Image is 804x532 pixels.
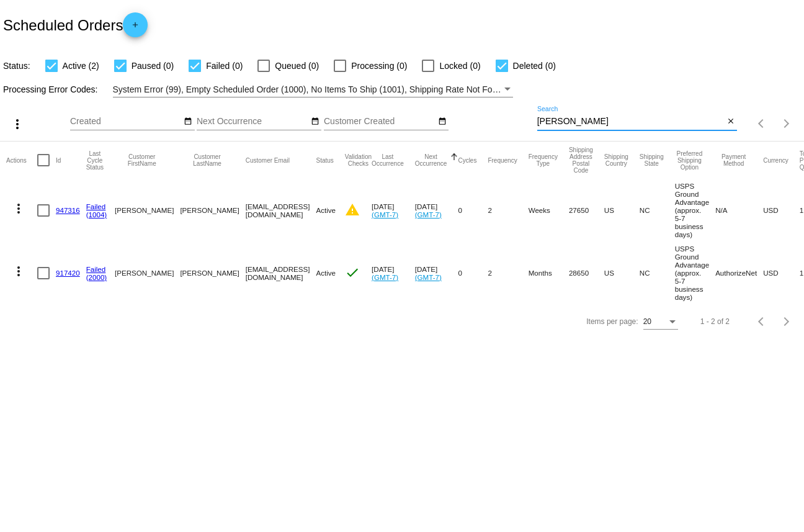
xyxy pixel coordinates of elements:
[10,117,25,132] mat-icon: more_vert
[56,269,80,277] a: 917420
[372,273,398,281] a: (GMT-7)
[206,58,243,73] span: Failed (0)
[569,179,604,241] mat-cell: 27650
[128,20,143,35] mat-icon: add
[246,156,290,164] button: Change sorting for CustomerEmail
[458,241,488,304] mat-cell: 0
[324,117,435,127] input: Customer Created
[488,241,528,304] mat-cell: 2
[415,179,458,241] mat-cell: [DATE]
[372,153,404,167] button: Change sorting for LastOccurrenceUtc
[6,142,37,179] mat-header-cell: Actions
[640,153,664,167] button: Change sorting for ShippingState
[749,309,774,334] button: Previous page
[246,179,316,241] mat-cell: [EMAIL_ADDRESS][DOMAIN_NAME]
[675,179,715,241] mat-cell: USPS Ground Advantage (approx. 5-7 business days)
[715,241,763,304] mat-cell: AuthorizeNet
[351,58,407,73] span: Processing (0)
[715,179,763,241] mat-cell: N/A
[415,153,447,167] button: Change sorting for NextOccurrenceUtc
[415,273,442,281] a: (GMT-7)
[774,309,799,334] button: Next page
[488,156,517,164] button: Change sorting for Frequency
[132,58,174,73] span: Paused (0)
[3,84,98,94] span: Processing Error Codes:
[675,241,715,304] mat-cell: USPS Ground Advantage (approx. 5-7 business days)
[345,142,372,179] mat-header-cell: Validation Checks
[569,147,593,174] button: Change sorting for ShippingPostcode
[372,179,415,241] mat-cell: [DATE]
[113,82,514,97] mat-select: Filter by Processing Error Codes
[529,241,569,304] mat-cell: Months
[86,150,104,171] button: Change sorting for LastProcessingCycleId
[643,318,678,327] mat-select: Items per page:
[604,241,640,304] mat-cell: US
[763,156,788,164] button: Change sorting for CurrencyIso
[763,241,800,304] mat-cell: USD
[372,210,398,219] a: (GMT-7)
[724,115,737,128] button: Clear
[640,241,675,304] mat-cell: NC
[438,117,447,127] mat-icon: date_range
[115,179,180,241] mat-cell: [PERSON_NAME]
[604,179,640,241] mat-cell: US
[316,269,336,277] span: Active
[56,206,80,214] a: 947316
[184,117,192,127] mat-icon: date_range
[372,241,415,304] mat-cell: [DATE]
[246,241,316,304] mat-cell: [EMAIL_ADDRESS][DOMAIN_NAME]
[537,117,725,127] input: Search
[70,117,182,127] input: Created
[513,58,556,73] span: Deleted (0)
[763,179,800,241] mat-cell: USD
[180,153,234,167] button: Change sorting for CustomerLastName
[640,179,675,241] mat-cell: NC
[86,273,107,281] a: (2000)
[180,241,245,304] mat-cell: [PERSON_NAME]
[726,117,735,127] mat-icon: close
[586,317,638,326] div: Items per page:
[458,179,488,241] mat-cell: 0
[316,206,336,214] span: Active
[774,111,799,136] button: Next page
[11,264,26,279] mat-icon: more_vert
[604,153,628,167] button: Change sorting for ShippingCountry
[415,241,458,304] mat-cell: [DATE]
[86,210,107,219] a: (1004)
[63,58,99,73] span: Active (2)
[11,201,26,216] mat-icon: more_vert
[3,61,30,71] span: Status:
[488,179,528,241] mat-cell: 2
[345,202,360,217] mat-icon: warning
[700,317,730,326] div: 1 - 2 of 2
[715,153,752,167] button: Change sorting for PaymentMethod.Type
[316,156,333,164] button: Change sorting for Status
[311,117,319,127] mat-icon: date_range
[197,117,308,127] input: Next Occurrence
[415,210,442,219] a: (GMT-7)
[86,265,106,273] a: Failed
[439,58,480,73] span: Locked (0)
[180,179,245,241] mat-cell: [PERSON_NAME]
[643,317,651,326] span: 20
[458,156,476,164] button: Change sorting for Cycles
[749,111,774,136] button: Previous page
[675,150,704,171] button: Change sorting for PreferredShippingOption
[56,156,61,164] button: Change sorting for Id
[86,202,106,210] a: Failed
[115,153,169,167] button: Change sorting for CustomerFirstName
[3,12,148,37] h2: Scheduled Orders
[115,241,180,304] mat-cell: [PERSON_NAME]
[345,265,360,280] mat-icon: check
[529,153,558,167] button: Change sorting for FrequencyType
[275,58,319,73] span: Queued (0)
[569,241,604,304] mat-cell: 28650
[529,179,569,241] mat-cell: Weeks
